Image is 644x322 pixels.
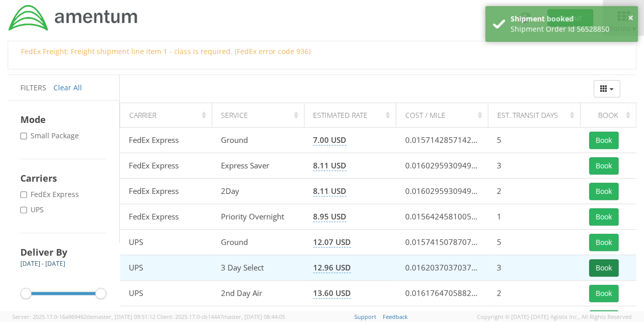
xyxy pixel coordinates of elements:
span: master, [DATE] 08:44:05 [223,313,285,320]
a: Clear All [53,83,82,92]
td: FedEx Express [120,179,212,204]
td: 0.016029593094944516 [396,179,488,204]
div: Book [590,110,633,120]
td: 3 [488,153,580,179]
td: Priority Overnight [212,204,304,230]
td: 0.016176470588235296 [396,281,488,306]
span: master, [DATE] 09:51:12 [93,313,155,320]
td: 3 Day Select [212,255,304,281]
span: Client: 2025.17.0-cb14447 [157,313,285,320]
input: UPS [20,207,27,213]
td: 5 [488,230,580,255]
input: Small Package [20,133,27,139]
td: 0.016029593094944516 [396,153,488,179]
td: 1 [488,204,580,230]
div: Cost / Mile [405,110,485,120]
span: 7.00 USD [313,135,346,145]
button: × [628,11,633,26]
button: Book [589,157,619,175]
span: 12.96 USD [313,262,351,273]
img: dyn-intl-logo-049831509241104b2a82.png [8,4,139,32]
td: FedEx Express [120,204,212,230]
button: Book [589,285,619,302]
h4: Mode [20,113,106,126]
span: 13.60 USD [313,288,351,299]
div: Estimated Rate [313,110,393,120]
label: Small Package [20,131,81,141]
td: 0.015741507870753936 [396,230,488,255]
div: Shipment booked [511,14,630,24]
span: Copyright © [DATE]-[DATE] Agistix Inc., All Rights Reserved [477,313,632,321]
button: Book [589,183,619,200]
h4: Deliver By [20,246,106,258]
td: UPS [120,281,212,306]
span: 8.11 USD [313,160,346,171]
td: 2 [488,179,580,204]
span: [DATE] - [DATE] [20,259,65,268]
span: Filters [20,83,46,92]
td: Ground [212,128,304,153]
button: Book [589,132,619,149]
div: Carrier [129,110,209,120]
span: Server: 2025.17.0-16a969492de [12,313,155,320]
label: FedEx Express [20,189,81,200]
td: 0.016203703703703703 [396,255,488,281]
div: FedEx Freight: Freight shipment line item 1 - class is required. (FedEx error code 936) [13,46,628,57]
td: 0.015642458100558664 [396,204,488,230]
div: Shipment Order Id 56528850 [511,24,630,34]
td: UPS [120,230,212,255]
td: Express Saver [212,153,304,179]
span: 8.11 USD [313,186,346,196]
td: FedEx Express [120,128,212,153]
h4: Carriers [20,172,106,184]
div: Service [221,110,300,120]
td: Ground [212,230,304,255]
td: 2Day [212,179,304,204]
button: Book [589,208,619,226]
td: 2nd Day Air [212,281,304,306]
td: UPS [120,255,212,281]
span: 12.07 USD [313,237,351,247]
button: Columns [594,80,620,97]
td: 5 [488,128,580,153]
td: 2 [488,281,580,306]
span: 8.95 USD [313,211,346,222]
button: Book [589,259,619,277]
div: Est. Transit Days [497,110,577,120]
td: FedEx Express [120,153,212,179]
button: Book [589,234,619,251]
a: Feedback [383,313,408,320]
label: UPS [20,205,46,215]
td: 3 [488,255,580,281]
input: FedEx Express [20,191,27,198]
td: 0.015714285714285715 [396,128,488,153]
a: Support [354,313,376,320]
